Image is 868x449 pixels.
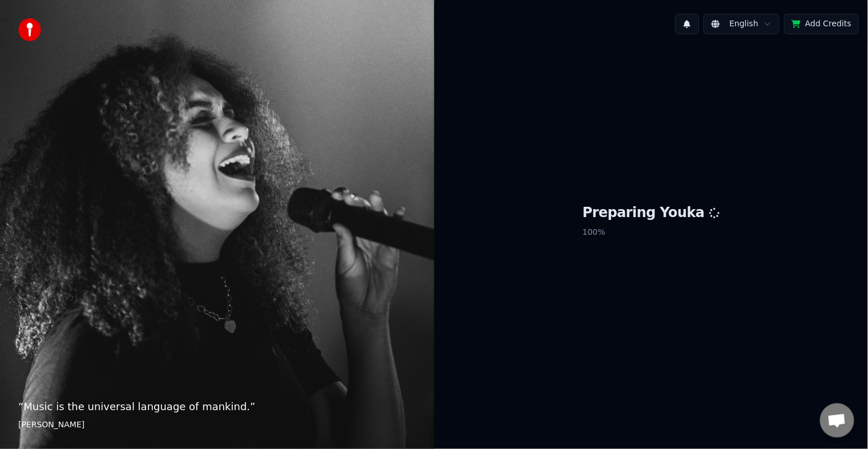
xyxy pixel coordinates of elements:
[18,399,416,415] p: “ Music is the universal language of mankind. ”
[18,419,416,431] footer: [PERSON_NAME]
[784,14,859,34] button: Add Credits
[583,222,720,243] p: 100 %
[18,18,41,41] img: youka
[583,204,720,222] h1: Preparing Youka
[820,403,854,438] a: 채팅 열기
